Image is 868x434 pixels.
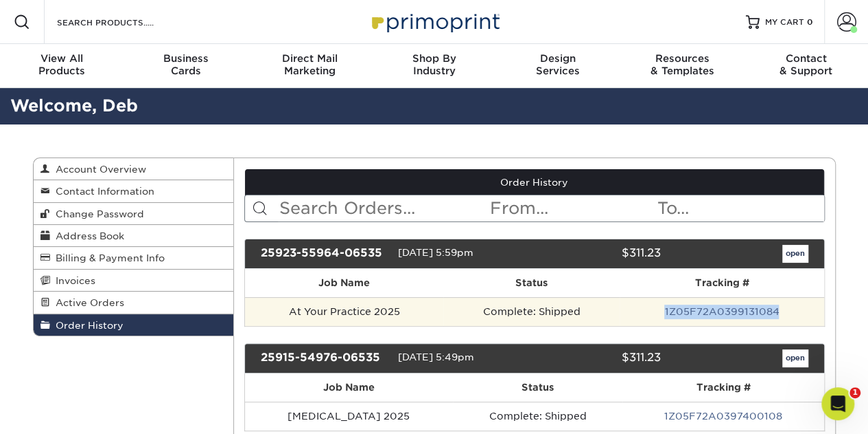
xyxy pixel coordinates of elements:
[744,44,868,88] a: Contact& Support
[524,349,671,367] div: $311.23
[656,195,823,221] input: To...
[250,349,397,367] div: 25915-54976-06535
[50,208,144,219] span: Change Password
[50,164,146,175] span: Account Overview
[50,252,165,263] span: Billing & Payment Info
[34,180,234,202] a: Contact Information
[620,44,744,88] a: Resources& Templates
[245,373,453,402] th: Job Name
[453,402,623,431] td: Complete: Shipped
[496,44,620,88] a: DesignServices
[372,44,496,88] a: Shop ByIndustry
[782,349,808,367] a: open
[620,52,744,77] div: & Templates
[765,17,804,28] span: MY CART
[34,292,234,314] a: Active Orders
[248,52,372,77] div: Marketing
[50,297,124,308] span: Active Orders
[397,247,473,258] span: [DATE] 5:59pm
[849,387,860,398] span: 1
[124,52,248,77] div: Cards
[50,230,124,241] span: Address Book
[443,297,620,326] td: Complete: Shipped
[250,245,397,263] div: 25923-55964-06535
[124,52,248,65] span: Business
[664,306,779,317] a: 1Z05F72A0399131084
[245,269,443,297] th: Job Name
[245,297,443,326] td: At Your Practice 2025
[443,269,620,297] th: Status
[821,387,854,420] iframe: Intercom live chat
[245,402,453,431] td: [MEDICAL_DATA] 2025
[248,52,372,65] span: Direct Mail
[496,52,620,65] span: Design
[372,52,496,65] span: Shop By
[622,373,823,402] th: Tracking #
[372,52,496,77] div: Industry
[50,275,95,286] span: Invoices
[245,169,824,195] a: Order History
[489,195,656,221] input: From...
[34,225,234,247] a: Address Book
[664,411,782,422] a: 1Z05F72A0397400108
[50,186,154,197] span: Contact Information
[744,52,868,77] div: & Support
[524,245,671,263] div: $311.23
[620,52,744,65] span: Resources
[807,17,813,27] span: 0
[366,7,503,36] img: Primoprint
[56,14,189,30] input: SEARCH PRODUCTS.....
[34,314,234,336] a: Order History
[397,351,473,362] span: [DATE] 5:49pm
[620,269,823,297] th: Tracking #
[453,373,623,402] th: Status
[34,158,234,180] a: Account Overview
[34,203,234,225] a: Change Password
[124,44,248,88] a: BusinessCards
[744,52,868,65] span: Contact
[50,320,124,331] span: Order History
[496,52,620,77] div: Services
[248,44,372,88] a: Direct MailMarketing
[34,270,234,292] a: Invoices
[278,195,489,221] input: Search Orders...
[782,245,808,263] a: open
[34,247,234,269] a: Billing & Payment Info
